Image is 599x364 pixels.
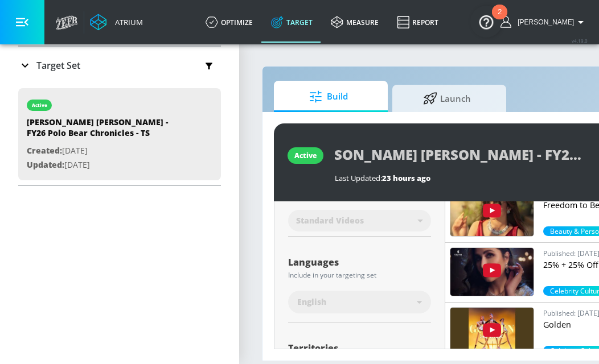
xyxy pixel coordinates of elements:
img: s38AHdzuD1E [450,248,534,296]
span: English [297,296,326,308]
a: Target [262,2,322,43]
a: Atrium [90,14,143,31]
p: [DATE] [27,158,186,172]
div: active [32,102,47,108]
div: active[PERSON_NAME] [PERSON_NAME] - FY26 Polo Bear Chronicles - TSCreated:[DATE]Updated:[DATE] [18,88,221,180]
div: Include in your targeting set [288,272,431,279]
img: 9_bTl2vvYQg [450,308,534,355]
span: Updated: [27,159,64,170]
span: Created: [27,145,62,156]
span: login as: brooke.armstrong@zefr.com [513,18,574,26]
p: Target Set [36,59,80,72]
p: [DATE] [27,144,186,158]
div: [PERSON_NAME] [PERSON_NAME] - FY26 Polo Bear Chronicles - TS [27,117,186,144]
button: Open Resource Center, 2 new notifications [470,6,502,38]
div: English [288,291,431,313]
span: 23 hours ago [382,173,430,183]
a: optimize [196,2,262,43]
div: Atrium [110,17,143,27]
span: Build [285,83,372,110]
div: Target Set [18,47,221,84]
a: Report [388,2,448,43]
div: active [294,151,317,160]
div: Territories [288,344,431,353]
button: [PERSON_NAME] [500,15,588,29]
div: Languages [288,258,431,267]
span: v 4.19.0 [572,38,588,44]
div: 2 [498,12,502,27]
span: Launch [404,85,490,112]
img: RJb3Mg2ET2w [450,188,534,236]
span: Standard Videos [296,215,364,226]
a: measure [322,2,388,43]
